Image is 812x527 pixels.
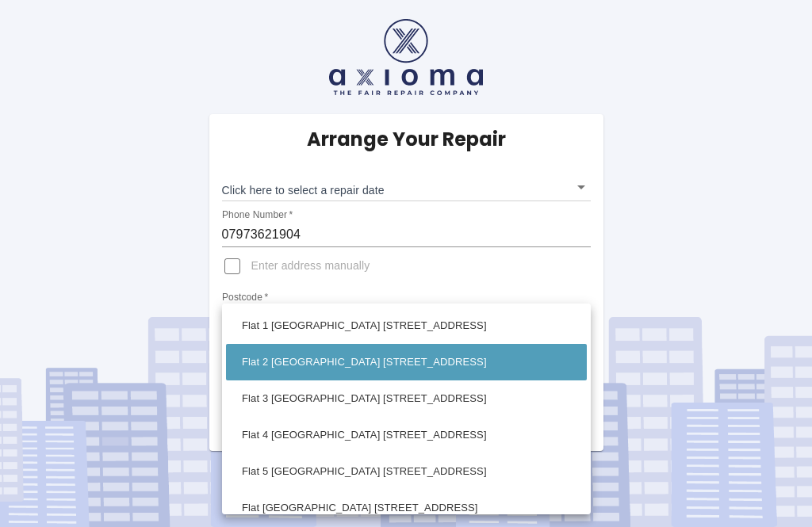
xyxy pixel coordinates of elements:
[226,490,587,526] li: Flat [GEOGRAPHIC_DATA] [STREET_ADDRESS]
[226,453,587,490] li: Flat 5 [GEOGRAPHIC_DATA] [STREET_ADDRESS]
[226,380,587,417] li: Flat 3 [GEOGRAPHIC_DATA] [STREET_ADDRESS]
[226,344,587,380] li: Flat 2 [GEOGRAPHIC_DATA] [STREET_ADDRESS]
[226,417,587,453] li: Flat 4 [GEOGRAPHIC_DATA] [STREET_ADDRESS]
[226,307,587,344] li: Flat 1 [GEOGRAPHIC_DATA] [STREET_ADDRESS]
